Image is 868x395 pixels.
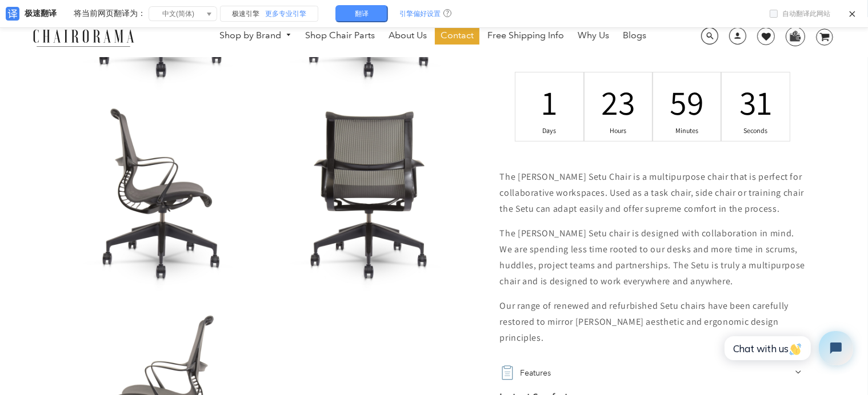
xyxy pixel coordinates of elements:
div: Days [542,126,557,135]
div: 23 [611,80,626,124]
div: 31 [749,80,763,124]
p: The [PERSON_NAME] Setu Chair is a multipurpose chair that is perfect for collaborative workspaces... [500,169,806,217]
div: Seconds [749,126,763,135]
a: About Us [383,26,433,45]
img: chairorama [26,27,141,47]
a: Shop Chair Parts [299,26,381,45]
div: 59 [679,80,694,124]
a: Contact [435,26,479,45]
a: Blogs [617,26,652,45]
span: Free Shipping Info [487,30,564,42]
a: Why Us [572,26,615,45]
span: About Us [389,30,427,42]
div: Hours [611,126,626,135]
div: 1 [542,80,557,124]
nav: DesktopNavigation [189,26,677,47]
a: Free Shipping Info [482,26,570,45]
iframe: Tidio Chat [712,321,863,375]
p: Our range of renewed and refurbished Setu chairs have been carefully restored to mirror [PERSON_N... [500,298,806,346]
span: Blogs [623,30,646,42]
img: Herman Miller Setu Chair Renewed by Chairorama | Black - chairorama [65,94,261,291]
h2: Features [521,365,551,381]
img: WhatsApp_Image_2024-07-12_at_16.23.01.webp [786,27,804,45]
span: Contact [441,30,474,42]
img: Herman Miller Setu Chair Renewed by Chairorama | Black - chairorama [273,94,469,291]
span: Why Us [578,30,609,42]
div: Minutes [679,126,694,135]
span: Shop Chair Parts [305,30,375,42]
summary: Features [500,357,806,389]
a: Shop by Brand [214,27,297,45]
p: The [PERSON_NAME] Setu chair is designed with collaboration in mind. We are spending less time ro... [500,225,806,289]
